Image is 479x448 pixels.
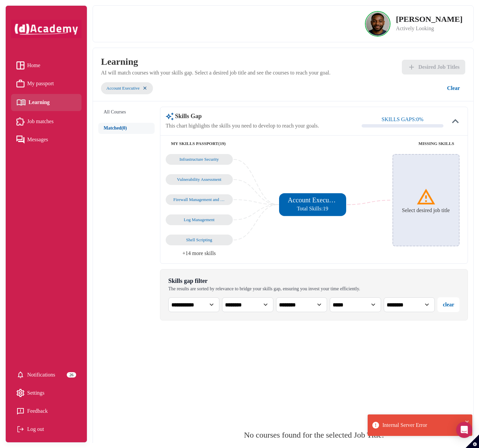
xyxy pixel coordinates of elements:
[449,114,462,128] img: icon
[16,407,24,415] img: feedback
[16,389,24,397] img: setting
[347,200,391,205] g: Edge from 5 to 6
[396,15,463,23] p: [PERSON_NAME]
[27,388,45,398] span: Settings
[67,372,76,378] div: 26
[16,117,24,126] img: Job matches icon
[173,237,225,243] div: Shell Scripting
[106,84,140,93] div: Account Executive
[408,63,416,71] img: add icon
[16,97,26,108] img: Learning icon
[233,180,278,205] g: Edge from 1 to 5
[16,371,24,379] img: setting
[173,157,225,162] div: Infrastructure Security
[382,420,463,430] div: Internal Server Error
[402,207,450,213] h6: Select desired job title
[416,187,436,207] img: icon
[443,300,454,309] div: clear
[382,115,424,124] div: SKILLS GAPS: 0 %
[244,430,384,440] h4: No courses found for the selected Job Title.
[168,278,360,285] div: Skills gap filter
[396,24,463,33] p: Actively Looking
[16,116,76,127] a: Job matches iconJob matches
[366,12,389,36] img: Profile
[98,107,155,118] button: All Courses
[16,136,24,144] img: Messages icon
[313,141,454,146] h5: MISSING SKILLS
[233,205,278,220] g: Edge from 3 to 5
[171,141,313,146] h5: MY SKILLS PASSPORT (19)
[173,217,225,222] div: Log Management
[456,422,472,438] div: Open Intercom Messenger
[16,80,24,88] img: My passport icon
[418,62,460,72] span: Desired Job Titles
[233,159,278,205] g: Edge from 0 to 5
[11,20,82,38] img: dAcademy
[233,200,278,205] g: Edge from 2 to 5
[16,425,24,433] img: Log out
[233,205,278,240] g: Edge from 4 to 5
[173,197,225,202] div: Firewall Management and Implementation
[27,79,54,89] span: My passport
[27,116,54,127] span: Job matches
[297,206,328,211] span: Total Skills: 19
[16,61,24,69] img: Home icon
[402,60,465,74] button: Add desired job titles
[16,60,76,70] a: Home iconHome
[27,135,48,145] span: Messages
[465,417,470,427] button: close
[16,406,76,416] a: Feedback
[101,69,330,77] p: AI will match courses with your skills gap. Select a desired job title and see the courses to rea...
[27,60,40,70] span: Home
[173,177,225,182] div: Vulnerability Assessment
[442,81,465,96] button: Clear
[166,122,319,130] p: This chart highlights the skills you need to develop to reach your goals.
[98,123,155,134] button: Matched(0)
[16,135,76,145] a: Messages iconMessages
[166,112,319,120] h3: Skills Gap
[168,286,360,292] div: The results are sorted by relevance to bridge your skills gap, ensuring you invest your time effi...
[466,435,479,448] button: Set cookie preferences
[166,249,314,258] li: +14 more skills
[101,56,330,67] h3: Learning
[166,112,174,120] img: AI Course Suggestion
[16,424,76,434] div: Log out
[288,196,337,204] h5: Account Executive
[16,97,76,108] a: Learning iconLearning
[29,97,50,107] span: Learning
[27,370,55,380] span: Notifications
[437,297,460,312] button: clear
[16,79,76,89] a: My passport iconMy passport
[142,85,148,91] img: ...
